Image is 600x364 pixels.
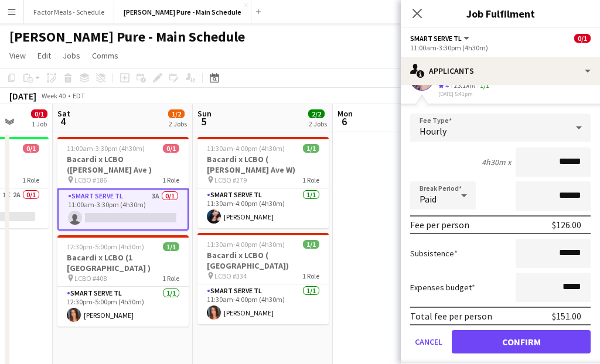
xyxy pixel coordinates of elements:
[87,48,123,63] a: Comms
[303,240,319,249] span: 1/1
[552,310,581,322] div: $151.00
[309,119,327,128] div: 2 Jobs
[57,235,189,327] app-job-card: 12:30pm-5:00pm (4h30m)1/1Bacardi x LCBO (1 [GEOGRAPHIC_DATA] ) LCBO #4081 RoleSmart Serve TL1/112...
[9,28,245,46] h1: [PERSON_NAME] Pure - Main Schedule
[163,242,179,251] span: 1/1
[337,108,353,119] span: Mon
[39,91,68,100] span: Week 40
[56,115,70,128] span: 4
[197,233,329,324] app-job-card: 11:30am-4:00pm (4h30m)1/1Bacardi x LCBO ( [GEOGRAPHIC_DATA]) LCBO #3341 RoleSmart Serve TL1/111:3...
[33,48,56,63] a: Edit
[197,154,329,175] h3: Bacardi x LCBO ( [PERSON_NAME] Ave W)
[32,119,47,128] div: 1 Job
[162,274,179,283] span: 1 Role
[5,48,30,63] a: View
[410,43,591,52] div: 11:00am-3:30pm (4h30m)
[37,50,51,61] span: Edit
[438,90,530,98] div: [DATE] 5:41pm
[197,137,329,228] app-job-card: 11:30am-4:00pm (4h30m)1/1Bacardi x LCBO ( [PERSON_NAME] Ave W) LCBO #2791 RoleSmart Serve TL1/111...
[445,81,449,90] span: 4
[57,188,189,231] app-card-role: Smart Serve TL3A0/111:00am-3:30pm (4h30m)
[57,108,70,119] span: Sat
[410,248,458,259] label: Subsistence
[420,125,446,137] span: Hourly
[482,157,511,167] div: 4h30m x
[303,144,319,153] span: 1/1
[168,109,185,118] span: 1/2
[451,81,478,91] div: 13.1km
[207,144,285,153] span: 11:30am-4:00pm (4h30m)
[197,188,329,228] app-card-role: Smart Serve TL1/111:30am-4:00pm (4h30m)[PERSON_NAME]
[57,137,189,231] app-job-card: 11:00am-3:30pm (4h30m)0/1Bacardi x LCBO ([PERSON_NAME] Ave ) LCBO #1861 RoleSmart Serve TL3A0/111...
[24,1,114,23] button: Factor Meals - Schedule
[196,115,212,128] span: 5
[214,272,247,280] span: LCBO #334
[67,242,144,251] span: 12:30pm-5:00pm (4h30m)
[410,330,447,353] button: Cancel
[197,284,329,324] app-card-role: Smart Serve TL1/111:30am-4:00pm (4h30m)[PERSON_NAME]
[57,252,189,273] h3: Bacardi x LCBO (1 [GEOGRAPHIC_DATA] )
[31,109,47,118] span: 0/1
[162,176,179,184] span: 1 Role
[73,91,85,100] div: EDT
[58,48,85,63] a: Jobs
[452,330,591,353] button: Confirm
[480,81,489,90] app-skills-label: 1/1
[163,144,179,153] span: 0/1
[74,274,107,283] span: LCBO #408
[410,282,475,293] label: Expenses budget
[114,1,251,23] button: [PERSON_NAME] Pure - Main Schedule
[169,119,187,128] div: 2 Jobs
[9,50,26,61] span: View
[207,240,285,249] span: 11:30am-4:00pm (4h30m)
[336,115,353,128] span: 6
[401,6,600,21] h3: Job Fulfilment
[410,219,469,231] div: Fee per person
[92,50,118,61] span: Comms
[410,34,471,43] button: Smart Serve TL
[197,108,212,119] span: Sun
[63,50,80,61] span: Jobs
[57,154,189,175] h3: Bacardi x LCBO ([PERSON_NAME] Ave )
[302,176,319,184] span: 1 Role
[57,287,189,327] app-card-role: Smart Serve TL1/112:30pm-5:00pm (4h30m)[PERSON_NAME]
[552,219,581,231] div: $126.00
[308,109,325,118] span: 2/2
[410,34,462,43] span: Smart Serve TL
[22,176,39,184] span: 1 Role
[302,272,319,280] span: 1 Role
[197,250,329,271] h3: Bacardi x LCBO ( [GEOGRAPHIC_DATA])
[23,144,39,153] span: 0/1
[420,193,437,205] span: Paid
[410,310,492,322] div: Total fee per person
[9,90,36,102] div: [DATE]
[67,144,145,153] span: 11:00am-3:30pm (4h30m)
[574,34,591,43] span: 0/1
[214,176,247,184] span: LCBO #279
[401,57,600,85] div: Applicants
[74,176,107,184] span: LCBO #186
